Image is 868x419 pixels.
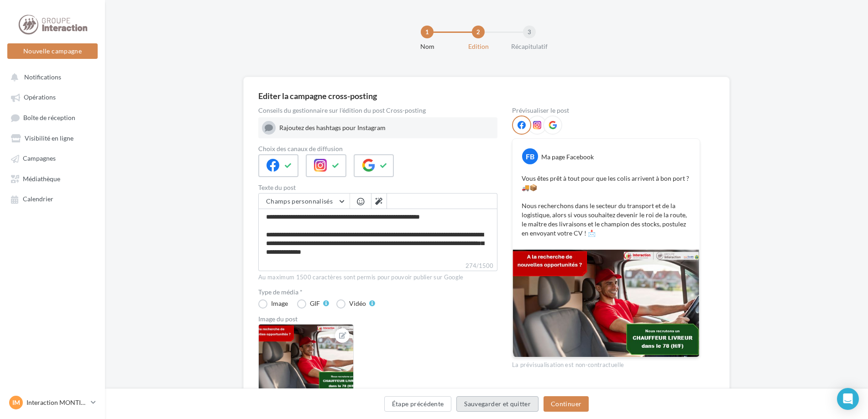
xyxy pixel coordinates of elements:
[258,92,377,100] div: Editer la campagne cross-posting
[258,273,497,282] div: Au maximum 1500 caractères sont permis pour pouvoir publier sur Google
[512,107,700,114] div: Prévisualiser le post
[12,398,20,407] span: IM
[24,94,56,101] span: Opérations
[5,170,99,187] a: Médiathèque
[522,148,538,164] div: FB
[23,175,60,183] span: Médiathèque
[24,73,61,81] span: Notifications
[5,68,96,85] button: Notifications
[544,396,589,412] button: Continuer
[512,357,700,369] div: La prévisualisation est non-contractuelle
[271,300,288,307] div: Image
[472,26,485,38] div: 2
[23,155,56,162] span: Campagnes
[449,42,507,51] div: Edition
[279,123,494,132] div: Rajoutez des hashtags pour Instagram
[258,289,497,295] label: Type de média *
[541,152,594,162] div: Ma page Facebook
[258,261,497,271] label: 274/1500
[23,114,75,121] span: Boîte de réception
[5,150,99,166] a: Campagnes
[258,184,497,191] label: Texte du post
[837,388,859,410] div: Open Intercom Messenger
[5,89,99,105] a: Opérations
[258,146,497,152] label: Choix des canaux de diffusion
[266,197,333,205] span: Champs personnalisés
[456,396,539,412] button: Sauvegarder et quitter
[522,174,690,238] p: Vous êtes prêt à tout pour que les colis arrivent à bon port ? 🚚📦 Nous recherchons dans le secteu...
[398,42,456,51] div: Nom
[421,26,434,38] div: 1
[310,300,320,307] div: GIF
[7,43,98,59] button: Nouvelle campagne
[500,42,559,51] div: Récapitulatif
[259,194,350,209] button: Champs personnalisés
[26,398,87,407] p: Interaction MONTIGY
[523,26,536,38] div: 3
[5,130,99,146] a: Visibilité en ligne
[7,394,98,411] a: IM Interaction MONTIGY
[349,300,366,307] div: Vidéo
[5,190,99,207] a: Calendrier
[258,107,497,114] div: Conseils du gestionnaire sur l'édition du post Cross-posting
[25,134,73,142] span: Visibilité en ligne
[384,396,452,412] button: Étape précédente
[258,316,497,322] div: Image du post
[23,195,53,203] span: Calendrier
[5,109,99,126] a: Boîte de réception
